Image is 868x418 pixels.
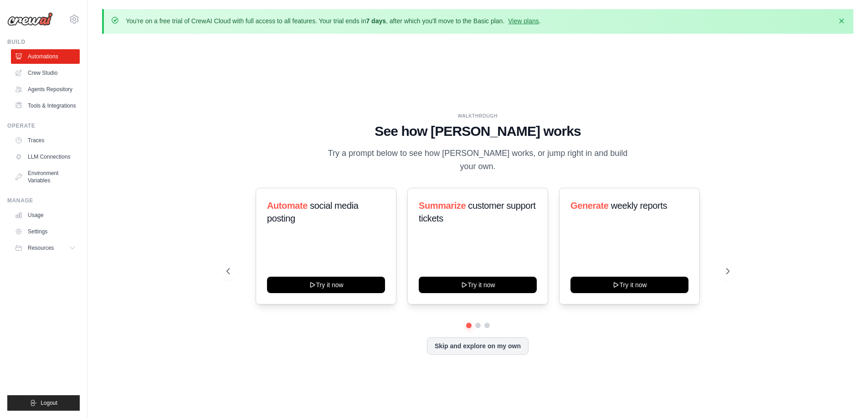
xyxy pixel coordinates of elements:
[11,66,80,80] a: Crew Studio
[267,277,385,293] button: Try it now
[7,197,80,204] div: Manage
[11,150,80,164] a: LLM Connections
[226,123,729,139] h1: See how [PERSON_NAME] works
[508,17,539,25] a: View plans
[226,113,729,119] div: WALKTHROUGH
[11,208,80,222] a: Usage
[570,201,609,211] span: Generate
[11,49,80,64] a: Automations
[366,17,386,25] strong: 7 days
[28,244,54,252] span: Resources
[325,147,631,174] p: Try a prompt below to see how [PERSON_NAME] works, or jump right in and build your own.
[7,122,80,129] div: Operate
[11,133,80,148] a: Traces
[570,277,688,293] button: Try it now
[267,201,359,223] span: social media posting
[11,224,80,239] a: Settings
[7,38,80,46] div: Build
[41,399,57,407] span: Logout
[267,201,308,211] span: Automate
[126,16,541,26] p: You're on a free trial of CrewAI Cloud with full access to all features. Your trial ends in , aft...
[419,201,466,211] span: Summarize
[11,241,80,255] button: Resources
[11,166,80,188] a: Environment Variables
[11,98,80,113] a: Tools & Integrations
[611,201,667,211] span: weekly reports
[7,395,80,411] button: Logout
[419,201,535,223] span: customer support tickets
[427,337,529,355] button: Skip and explore on my own
[419,277,537,293] button: Try it now
[7,12,53,26] img: Logo
[11,82,80,97] a: Agents Repository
